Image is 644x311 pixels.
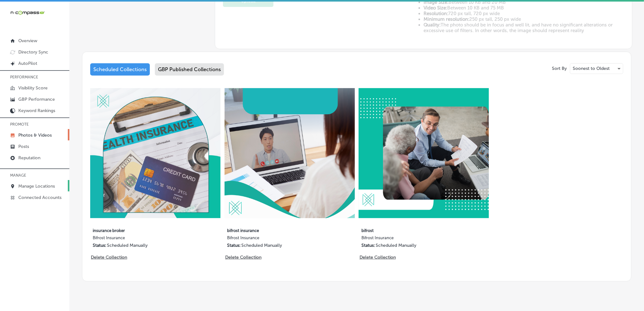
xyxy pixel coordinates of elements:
p: Connected Accounts [18,195,61,200]
label: Bifrost Insurance [361,235,458,243]
p: Posts [18,144,29,149]
img: Collection thumbnail [90,88,220,218]
label: bifrost [361,224,458,235]
label: Bifrost Insurance [227,235,324,243]
p: Directory Sync [18,49,48,55]
label: bifrost insurance [227,224,324,235]
p: Delete Collection [91,255,126,260]
p: Status: [361,243,375,248]
p: AutoPilot [18,61,37,66]
p: Status: [227,243,241,248]
div: GBP Published Collections [155,63,224,76]
p: Status: [93,243,106,248]
p: GBP Performance [18,97,55,102]
label: Bifrost Insurance [93,235,189,243]
p: Delete Collection [225,255,261,260]
p: Soonest to Oldest [573,65,610,71]
p: Scheduled Manually [376,243,416,248]
p: Visibility Score [18,85,48,91]
p: Reputation [18,155,40,161]
img: 660ab0bf-5cc7-4cb8-ba1c-48b5ae0f18e60NCTV_CLogo_TV_Black_-500x88.png [10,10,45,16]
p: Keyword Rankings [18,108,55,113]
label: insurance broker [93,224,189,235]
div: Scheduled Collections [90,63,150,76]
img: Collection thumbnail [225,88,355,218]
div: Soonest to Oldest [570,64,623,74]
img: Collection thumbnail [359,88,489,218]
p: Photos & Videos [18,133,52,138]
p: Sort By [552,66,567,71]
p: Scheduled Manually [241,243,282,248]
p: Manage Locations [18,184,55,189]
p: Scheduled Manually [107,243,148,248]
p: Delete Collection [360,255,395,260]
p: Overview [18,38,37,43]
